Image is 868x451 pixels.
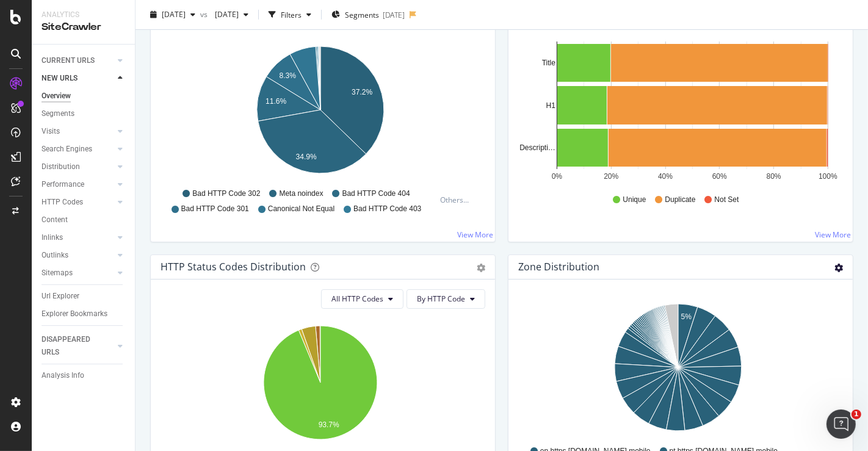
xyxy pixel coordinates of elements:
div: Segments [42,107,74,120]
div: Analysis Info [42,369,84,382]
span: Duplicate [665,195,695,205]
span: Segments [345,9,379,20]
text: 93.7% [319,420,339,429]
a: Outlinks [42,249,114,262]
text: 100% [819,172,837,181]
div: Outlinks [42,249,68,262]
a: Inlinks [42,231,114,244]
span: Not Set [715,195,739,205]
a: Performance [42,178,114,191]
div: gear [477,264,485,272]
button: Segments[DATE] [327,5,410,24]
text: 80% [767,172,781,181]
a: View More [457,229,493,240]
span: All HTTP Codes [331,294,383,304]
div: CURRENT URLS [42,54,95,67]
text: 11.6% [266,97,286,106]
text: H1 [546,101,556,110]
a: DISAPPEARED URLS [42,333,114,359]
button: By HTTP Code [407,289,485,309]
div: Distribution [42,161,80,173]
div: Others... [440,195,474,205]
div: Overview [42,90,71,103]
div: SiteCrawler [42,20,125,34]
span: Bad HTTP Code 301 [181,204,249,214]
div: Zone Distribution [518,261,599,273]
a: Overview [42,90,126,103]
a: Visits [42,125,114,138]
div: Performance [42,178,84,191]
a: Url Explorer [42,290,126,303]
span: 1 [852,410,861,419]
span: vs [200,9,210,20]
div: Inlinks [42,231,63,244]
div: Search Engines [42,143,92,156]
a: Sitemaps [42,267,114,280]
span: Bad HTTP Code 403 [353,204,421,214]
div: Explorer Bookmarks [42,308,107,320]
span: 2025 Feb. 6th [210,9,239,20]
span: 2025 Aug. 6th [162,9,186,20]
text: 34.9% [296,153,317,161]
div: HTTP Status Codes Distribution [161,261,306,273]
text: 40% [658,172,673,181]
button: Filters [264,5,316,24]
a: CURRENT URLS [42,54,114,67]
a: Search Engines [42,143,114,156]
text: 37.2% [352,88,372,96]
div: Visits [42,125,60,138]
a: Explorer Bookmarks [42,308,126,320]
a: HTTP Codes [42,196,114,209]
span: Bad HTTP Code 404 [342,189,410,199]
svg: A chart. [518,41,838,183]
span: Canonical Not Equal [268,204,335,214]
a: NEW URLS [42,72,114,85]
a: Segments [42,107,126,120]
button: [DATE] [145,5,200,24]
div: [DATE] [383,9,405,20]
div: Filters [281,9,302,20]
button: [DATE] [210,5,253,24]
div: HTTP Codes [42,196,83,209]
div: NEW URLS [42,72,78,85]
a: Content [42,214,126,226]
span: By HTTP Code [417,294,465,304]
button: All HTTP Codes [321,289,403,309]
svg: A chart. [518,299,838,441]
div: Url Explorer [42,290,79,303]
div: DISAPPEARED URLS [42,333,103,359]
text: 0% [552,172,563,181]
span: Meta noindex [279,189,323,199]
div: gear [834,264,843,272]
text: 5% [681,312,692,321]
a: View More [815,229,851,240]
a: Analysis Info [42,369,126,382]
span: Unique [623,195,646,205]
text: Title [542,59,556,67]
a: Distribution [42,161,114,173]
text: 20% [604,172,618,181]
text: 8.3% [280,71,297,79]
text: Descripti… [519,143,555,152]
iframe: Intercom live chat [826,410,856,439]
div: Content [42,214,68,226]
div: Analytics [42,10,125,20]
svg: A chart. [161,41,480,183]
span: Bad HTTP Code 302 [192,189,260,199]
text: 60% [712,172,727,181]
div: Sitemaps [42,267,73,280]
